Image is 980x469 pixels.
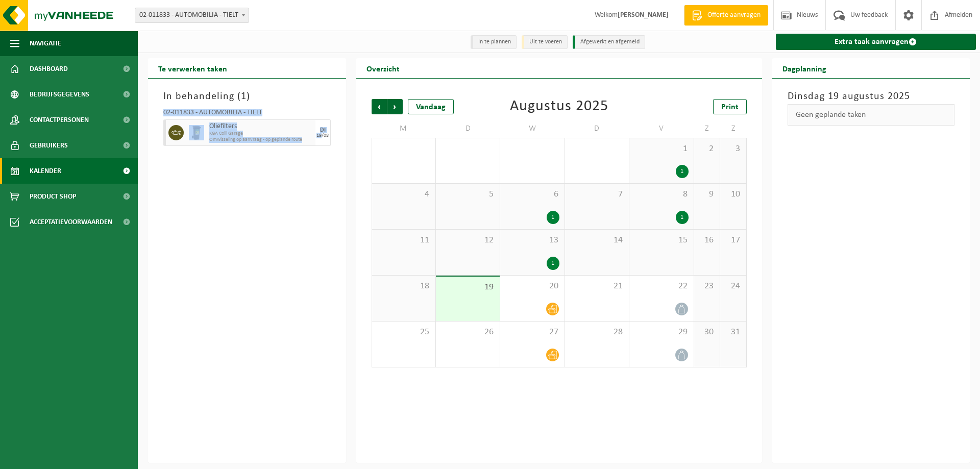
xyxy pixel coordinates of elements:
span: Vorige [372,99,387,114]
span: 18 [377,281,430,292]
span: 28 [570,327,624,338]
span: 02-011833 - AUTOMOBILIA - TIELT [135,8,249,23]
span: Kalender [30,158,61,184]
span: 4 [377,189,430,200]
span: 8 [634,189,688,200]
span: 5 [441,189,495,200]
span: 9 [699,189,715,200]
a: Extra taak aanvragen [776,34,976,50]
div: 19/08 [316,133,329,138]
td: D [565,119,629,138]
span: 24 [725,281,741,292]
span: 23 [699,281,715,292]
div: 1 [676,211,689,224]
span: 2 [699,143,715,155]
div: Vandaag [408,99,454,114]
span: Acceptatievoorwaarden [30,209,112,235]
span: 7 [570,189,624,200]
span: 21 [570,281,624,292]
div: DI [320,127,326,133]
span: KGA Colli Garage [209,131,313,137]
span: 1 [634,143,688,155]
span: 13 [505,235,559,246]
img: WB-0240-HPE-BK-01 [189,125,204,140]
span: 1 [241,91,247,102]
a: Print [713,99,747,114]
span: 22 [634,281,688,292]
div: 1 [676,165,689,178]
div: Augustus 2025 [510,99,608,114]
strong: [PERSON_NAME] [618,11,669,19]
div: Geen geplande taken [788,104,955,126]
span: 12 [441,235,495,246]
span: Oliefilters [209,122,313,131]
td: Z [720,119,746,138]
span: 3 [725,143,741,155]
h2: Overzicht [356,58,410,78]
span: Navigatie [30,31,61,56]
span: 17 [725,235,741,246]
h2: Te verwerken taken [148,58,237,78]
span: 15 [634,235,688,246]
td: D [436,119,500,138]
span: Bedrijfsgegevens [30,82,89,107]
span: Volgende [387,99,403,114]
span: 20 [505,281,559,292]
td: Z [694,119,720,138]
span: Offerte aanvragen [705,10,763,20]
span: 27 [505,327,559,338]
li: In te plannen [471,35,517,49]
h3: In behandeling ( ) [163,89,331,104]
span: 26 [441,327,495,338]
span: 25 [377,327,430,338]
span: Dashboard [30,56,68,82]
span: 10 [725,189,741,200]
span: 29 [634,327,688,338]
span: 02-011833 - AUTOMOBILIA - TIELT [135,8,249,22]
span: Print [721,103,739,111]
span: 31 [725,327,741,338]
span: Contactpersonen [30,107,89,133]
div: 02-011833 - AUTOMOBILIA - TIELT [163,109,331,119]
li: Uit te voeren [522,35,568,49]
td: V [629,119,694,138]
span: Gebruikers [30,133,68,158]
span: 19 [441,282,495,293]
td: M [372,119,436,138]
span: Product Shop [30,184,76,209]
span: 16 [699,235,715,246]
span: 30 [699,327,715,338]
h2: Dagplanning [772,58,837,78]
span: Omwisseling op aanvraag - op geplande route [209,137,313,143]
a: Offerte aanvragen [684,5,768,26]
div: 1 [547,257,559,270]
h3: Dinsdag 19 augustus 2025 [788,89,955,104]
td: W [500,119,565,138]
div: 1 [547,211,559,224]
li: Afgewerkt en afgemeld [573,35,645,49]
span: 11 [377,235,430,246]
span: 6 [505,189,559,200]
span: 14 [570,235,624,246]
